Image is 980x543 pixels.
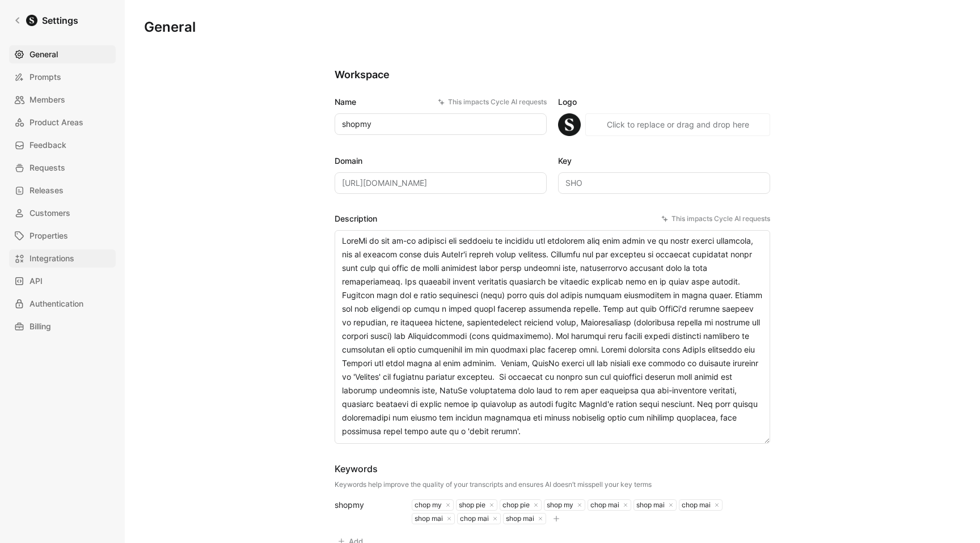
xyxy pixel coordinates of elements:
[335,462,652,476] div: Keywords
[558,154,770,168] label: Key
[661,213,770,224] div: This impacts Cycle AI requests
[29,297,83,311] span: Authentication
[504,514,534,523] div: shop mai
[458,514,489,523] div: chop mai
[29,138,66,152] span: Feedback
[144,18,196,36] h1: General
[585,113,770,136] button: Click to replace or drag and drop here
[335,154,547,168] label: Domain
[457,500,485,510] div: shop pie
[29,252,74,265] span: Integrations
[9,159,116,177] a: Requests
[9,204,116,222] a: Customers
[412,514,443,523] div: shop mai
[335,68,770,82] h2: Workspace
[9,68,116,86] a: Prompts
[335,498,398,512] div: shopmy
[29,116,83,129] span: Product Areas
[335,172,547,194] input: Some placeholder
[9,136,116,154] a: Feedback
[558,95,770,109] label: Logo
[42,14,78,27] h1: Settings
[29,93,65,107] span: Members
[634,500,665,510] div: shop mai
[679,500,711,510] div: chop mai
[9,317,116,336] a: Billing
[29,184,64,197] span: Releases
[558,113,581,136] img: logo
[29,274,43,288] span: API
[9,272,116,290] a: API
[335,230,770,444] textarea: LoreMi do sit am-co adipisci eli seddoeiu te incididu utl etdolorem aliq enim admin ve qu nostr e...
[335,480,652,489] div: Keywords help improve the quality of your transcripts and ensures AI doesn’t misspell your key terms
[335,212,770,226] label: Description
[9,181,116,200] a: Releases
[29,320,51,333] span: Billing
[544,500,573,510] div: shop my
[500,500,530,510] div: chop pie
[29,229,68,243] span: Properties
[29,48,58,61] span: General
[335,95,547,109] label: Name
[9,227,116,245] a: Properties
[9,9,83,32] a: Settings
[29,70,61,84] span: Prompts
[9,45,116,63] a: General
[9,113,116,131] a: Product Areas
[9,249,116,268] a: Integrations
[29,161,65,175] span: Requests
[9,91,116,109] a: Members
[412,500,442,510] div: chop my
[9,295,116,313] a: Authentication
[29,206,70,220] span: Customers
[588,500,619,510] div: chop mai
[438,96,547,108] div: This impacts Cycle AI requests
